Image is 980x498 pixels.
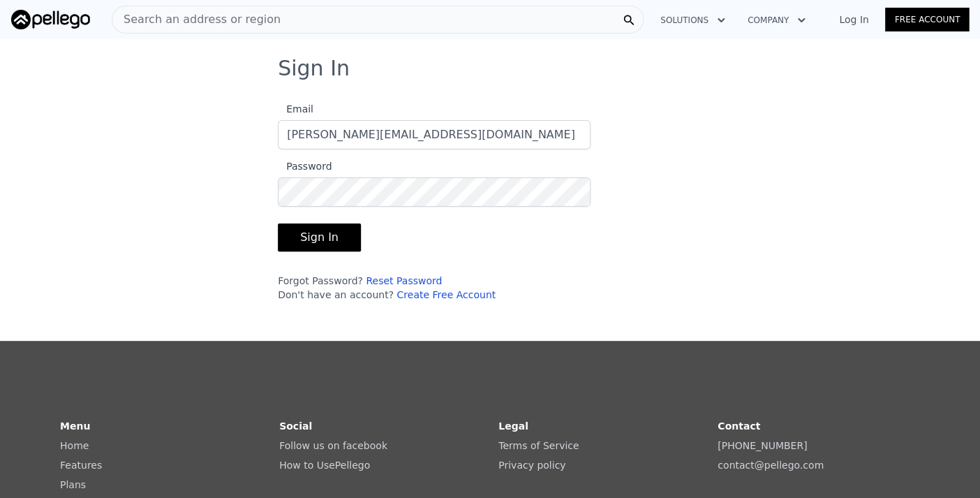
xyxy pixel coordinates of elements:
[278,161,332,172] span: Password
[278,274,591,302] div: Forgot Password? Don't have an account?
[718,420,760,432] strong: Contact
[60,479,86,490] a: Plans
[278,103,313,115] span: Email
[822,13,885,27] a: Log In
[885,8,969,31] a: Free Account
[278,56,702,81] h3: Sign In
[279,420,312,432] strong: Social
[278,177,591,207] input: Password
[366,275,442,286] a: Reset Password
[498,440,579,451] a: Terms of Service
[396,289,496,300] a: Create Free Account
[279,460,370,471] a: How to UsePellego
[718,460,824,471] a: contact@pellego.com
[60,440,89,451] a: Home
[60,460,102,471] a: Features
[278,224,361,251] button: Sign In
[736,8,817,33] button: Company
[60,420,90,432] strong: Menu
[498,420,528,432] strong: Legal
[279,440,387,451] a: Follow us on facebook
[498,460,565,471] a: Privacy policy
[11,10,90,29] img: Pellego
[649,8,736,33] button: Solutions
[278,120,591,149] input: Email
[112,11,281,28] span: Search an address or region
[718,440,807,451] a: [PHONE_NUMBER]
